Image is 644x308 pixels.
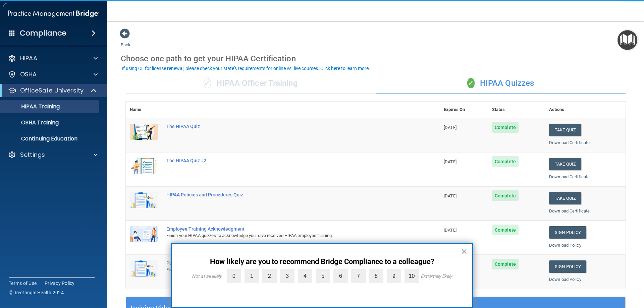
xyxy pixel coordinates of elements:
[20,70,37,78] p: OSHA
[166,158,406,163] div: The HIPAA Quiz #2
[387,269,401,283] label: 9
[4,103,60,110] p: HIPAA Training
[122,66,370,71] div: If using CE for license renewal, please check your state's requirements for online vs. live cours...
[333,269,348,283] label: 6
[376,73,626,94] div: HIPAA Quizzes
[166,260,406,266] div: Policies Acknowledgment
[9,289,64,296] span: Ⓒ Rectangle Health 2024
[549,260,586,273] a: Sign Policy
[444,125,457,130] span: [DATE]
[204,78,211,88] span: ✓
[185,257,459,266] p: How likely are you to recommend Bridge Compliance to a colleague?
[227,269,241,283] label: 0
[549,124,581,136] button: Take Quiz
[492,156,519,167] span: Complete
[618,30,637,50] button: Open Resource Center
[492,190,519,201] span: Complete
[549,226,586,239] a: Sign Policy
[126,102,162,118] th: Name
[488,102,545,118] th: Status
[369,269,383,283] label: 8
[492,259,519,269] span: Complete
[20,54,37,62] p: HIPAA
[20,28,66,38] h4: Compliance
[20,86,84,95] p: OfficeSafe University
[121,49,631,68] div: Choose one path to get your HIPAA Certification
[549,243,581,248] a: Download Policy
[20,151,45,159] p: Settings
[440,102,488,118] th: Expires On
[549,277,581,282] a: Download Policy
[245,269,259,283] label: 1
[121,34,130,47] a: Back
[549,174,590,179] a: Download Certificate
[166,266,406,274] div: Finish your HIPAA quizzes to acknowledge you have received your organization’s HIPAA policies.
[549,208,590,213] a: Download Certificate
[549,158,581,170] button: Take Quiz
[549,140,590,145] a: Download Certificate
[126,73,376,94] div: HIPAA Officer Training
[421,273,452,279] div: Extremely likely
[8,7,99,20] img: PMB logo
[444,193,457,198] span: [DATE]
[298,269,312,283] label: 4
[166,192,406,197] div: HIPAA Policies and Procedures Quiz
[166,232,406,240] div: Finish your HIPAA quizzes to acknowledge you have received HIPAA employee training.
[492,225,519,235] span: Complete
[351,269,366,283] label: 7
[9,280,37,287] a: Terms of Use
[280,269,294,283] label: 3
[192,273,222,279] div: Not at all likely
[405,269,419,283] label: 10
[549,192,581,204] button: Take Quiz
[316,269,330,283] label: 5
[166,226,406,232] div: Employee Training Acknowledgment
[545,102,626,118] th: Actions
[4,135,96,142] p: Continuing Education
[492,122,519,133] span: Complete
[262,269,277,283] label: 2
[4,119,59,126] p: OSHA Training
[45,280,75,287] a: Privacy Policy
[444,159,457,164] span: [DATE]
[444,228,457,233] span: [DATE]
[166,124,406,129] div: The HIPAA Quiz
[467,78,475,88] span: ✓
[121,65,371,72] button: If using CE for license renewal, please check your state's requirements for online vs. live cours...
[461,246,467,257] button: Close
